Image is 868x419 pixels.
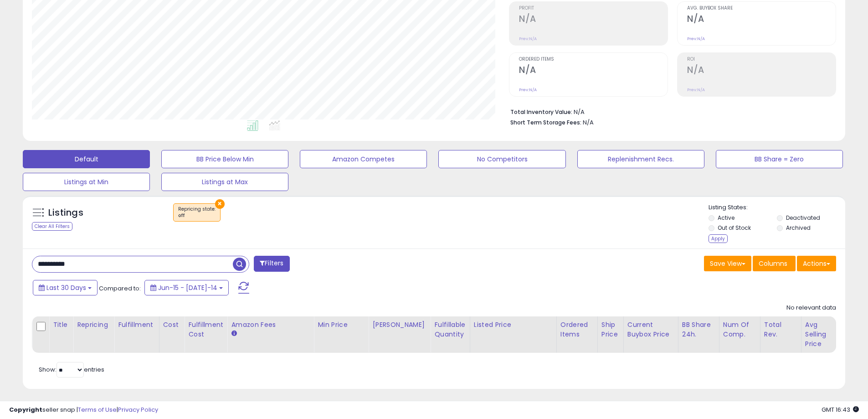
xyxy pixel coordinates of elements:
small: Prev: N/A [519,36,537,41]
span: Last 30 Days [46,283,86,292]
button: Columns [753,256,796,271]
label: Deactivated [786,214,820,222]
h2: N/A [687,65,836,77]
span: Repricing state : [178,206,216,219]
small: Prev: N/A [519,87,537,93]
div: Current Buybox Price [627,320,674,339]
button: No Competitors [438,150,565,168]
a: Terms of Use [78,405,117,414]
button: Replenishment Recs. [577,150,704,168]
button: BB Price Below Min [161,150,288,168]
div: Ship Price [601,320,620,339]
button: Amazon Competes [300,150,427,168]
div: Repricing [77,320,110,330]
button: Jun-15 - [DATE]-14 [144,280,229,295]
small: Prev: N/A [687,36,705,41]
span: ROI [687,57,836,62]
span: 2025-08-14 16:43 GMT [822,405,859,414]
label: Out of Stock [718,224,751,232]
div: off [178,212,216,219]
div: Min Price [318,320,365,330]
h2: N/A [687,14,836,26]
div: Ordered Items [560,320,594,339]
button: Listings at Min [23,173,150,191]
div: Num of Comp. [723,320,756,339]
div: Amazon Fees [231,320,310,330]
button: Listings at Max [161,173,288,191]
span: Columns [759,259,787,268]
h2: N/A [519,65,668,77]
div: Apply [709,234,728,243]
div: Total Rev. [764,320,797,339]
span: Avg. Buybox Share [687,6,836,11]
button: Filters [254,256,289,272]
li: N/A [510,106,829,117]
b: Total Inventory Value: [510,108,572,116]
div: BB Share 24h. [682,320,715,339]
button: Actions [797,256,836,271]
div: Avg Selling Price [805,320,838,349]
div: No relevant data [786,304,836,312]
h2: N/A [519,14,668,26]
p: Listing States: [709,203,845,212]
button: × [215,199,225,209]
div: Fulfillment Cost [188,320,223,339]
label: Archived [786,224,811,232]
div: Fulfillable Quantity [434,320,466,339]
b: Short Term Storage Fees: [510,119,581,126]
span: Show: entries [39,365,104,374]
span: Compared to: [99,284,141,293]
div: Fulfillment [118,320,155,330]
a: Privacy Policy [118,405,158,414]
button: Default [23,150,150,168]
span: N/A [583,118,594,127]
small: Amazon Fees. [231,330,236,338]
label: Active [718,214,734,222]
button: Save View [704,256,751,271]
small: Prev: N/A [687,87,705,93]
strong: Copyright [9,405,42,414]
button: BB Share = Zero [716,150,843,168]
div: seller snap | | [9,406,158,414]
span: Profit [519,6,668,11]
button: Last 30 Days [33,280,98,295]
div: Listed Price [474,320,553,330]
span: Ordered Items [519,57,668,62]
h5: Listings [48,207,83,219]
div: Clear All Filters [32,222,72,231]
div: Title [53,320,69,330]
div: Cost [163,320,181,330]
span: Jun-15 - [DATE]-14 [158,283,217,292]
div: [PERSON_NAME] [372,320,426,330]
